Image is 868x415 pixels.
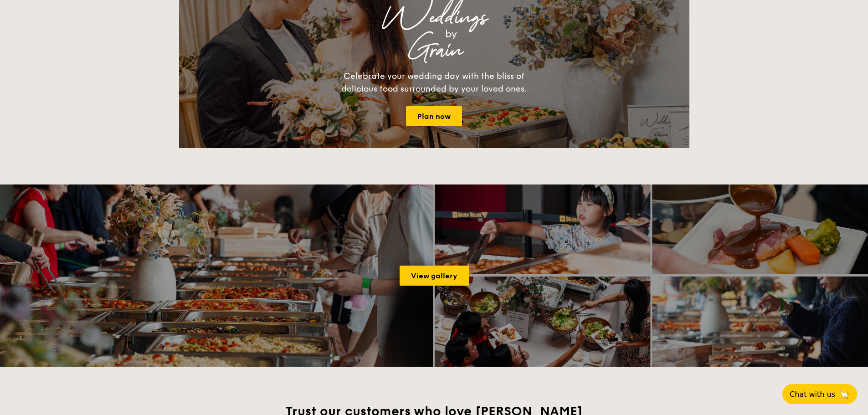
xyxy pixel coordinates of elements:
[259,42,609,59] div: Grain
[332,70,537,95] div: Celebrate your wedding day with the bliss of delicious food surrounded by your loved ones.
[259,10,609,26] div: Weddings
[790,390,835,399] span: Chat with us
[782,384,857,404] button: Chat with us🦙
[400,266,469,286] a: View gallery
[839,389,850,400] span: 🦙
[406,106,462,126] a: Plan now
[293,26,609,42] div: by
